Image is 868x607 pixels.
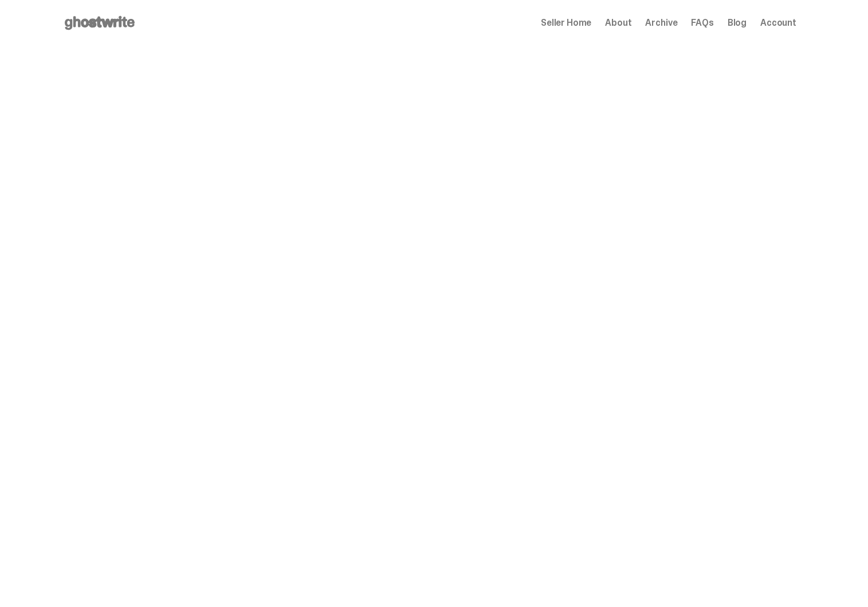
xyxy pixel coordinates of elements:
a: Archive [645,18,677,27]
a: FAQs [691,18,713,27]
a: Seller Home [541,18,591,27]
a: About [605,18,631,27]
a: Blog [728,18,747,27]
a: Account [760,18,796,27]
